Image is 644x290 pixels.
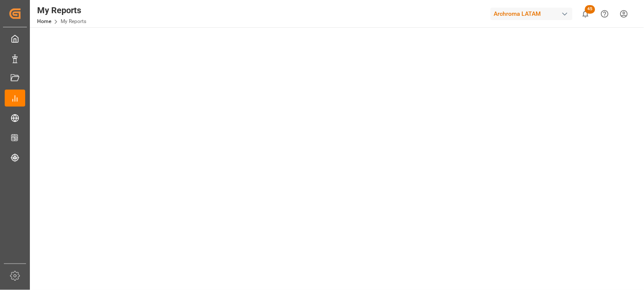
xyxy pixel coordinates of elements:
[576,4,595,23] button: show 45 new notifications
[37,18,51,24] a: Home
[585,5,595,14] span: 45
[37,4,86,17] div: My Reports
[491,8,573,20] div: Archroma LATAM
[595,4,615,23] button: Help Center
[491,6,576,22] button: Archroma LATAM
